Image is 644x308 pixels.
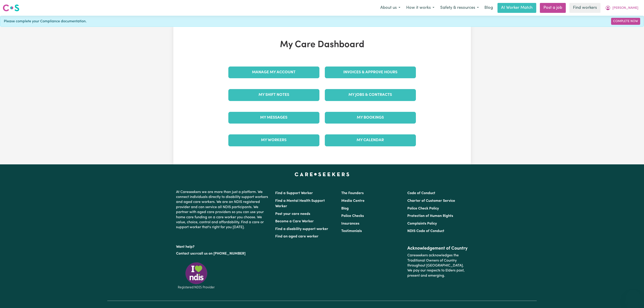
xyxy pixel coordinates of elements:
[341,229,362,233] a: Testimonials
[407,207,439,210] a: Police Check Policy
[377,3,403,13] button: About us
[325,67,416,78] a: Invoices & Approve Hours
[437,3,482,13] button: Safety & resources
[341,191,364,195] a: The Founders
[325,112,416,124] a: My Bookings
[228,67,319,78] a: Manage My Account
[403,3,437,13] button: How it works
[325,89,416,101] a: My Jobs & Contracts
[407,199,455,203] a: Charter of Customer Service
[228,112,319,124] a: My Messages
[176,188,270,232] p: At Careseekers we are more than just a platform. We connect individuals directly to disability su...
[176,262,217,290] img: Registered NDIS provider
[497,3,536,13] a: AI Worker Match
[612,6,638,11] span: [PERSON_NAME]
[341,222,359,225] a: Insurances
[602,3,641,13] button: My Account
[275,199,325,208] a: Find a Mental Health Support Worker
[325,134,416,146] a: My Calendar
[341,199,364,203] a: Media Centre
[341,207,349,210] a: Blog
[228,89,319,101] a: My Shift Notes
[611,18,640,25] a: Complete Now
[226,39,419,50] h1: My Care Dashboard
[3,3,19,13] a: Careseekers logo
[275,220,314,223] a: Become a Care Worker
[482,3,496,13] a: Blog
[407,251,468,280] p: Careseekers acknowledges the Traditional Owners of Country throughout [GEOGRAPHIC_DATA]. We pay o...
[275,227,328,231] a: Find a disability support worker
[197,252,245,255] a: call us on [PHONE_NUMBER]
[407,214,453,218] a: Protection of Human Rights
[407,246,468,251] h2: Acknowledgement of Country
[407,229,444,233] a: NDIS Code of Conduct
[176,252,194,255] a: Contact us
[275,191,313,195] a: Find a Support Worker
[341,214,364,218] a: Police Checks
[176,243,270,249] p: Want help?
[540,3,566,13] a: Post a job
[407,191,435,195] a: Code of Conduct
[4,19,87,24] span: Please complete your Compliance documentation.
[3,4,19,12] img: Careseekers logo
[228,134,319,146] a: My Workers
[626,290,640,304] iframe: Button to launch messaging window, conversation in progress
[275,235,319,238] a: Find an aged care worker
[569,3,600,13] a: Find workers
[275,212,310,216] a: Post your care needs
[407,222,437,225] a: Complaints Policy
[176,249,270,258] p: or
[295,172,349,176] a: Careseekers home page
